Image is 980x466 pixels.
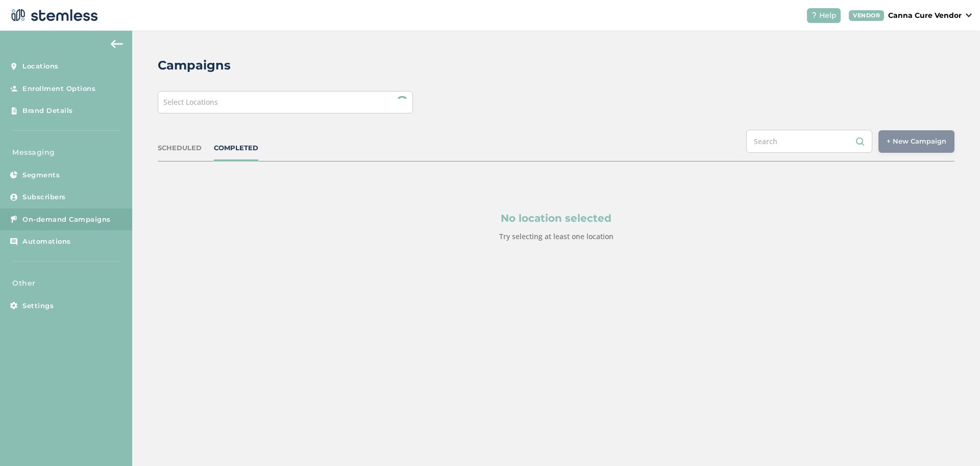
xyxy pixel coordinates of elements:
[22,106,73,116] span: Brand Details
[22,170,60,180] span: Segments
[811,12,817,18] img: icon-help-white-03924b79.svg
[22,237,71,247] span: Automations
[929,417,980,466] iframe: Chat Widget
[499,231,614,241] label: Try selecting at least one location
[22,84,95,94] span: Enrollment Options
[966,13,972,17] img: icon_down-arrow-small-66adaf34.svg
[158,56,231,75] h2: Campaigns
[111,40,123,48] img: icon-arrow-back-accent-c549486e.svg
[888,10,962,21] p: Canna Cure Vendor
[22,215,111,225] span: On-demand Campaigns
[746,130,872,153] input: Search
[22,61,59,72] span: Locations
[22,192,66,202] span: Subscribers
[163,97,218,107] span: Select Locations
[819,10,837,21] span: Help
[214,143,258,153] div: COMPLETED
[22,301,54,311] span: Settings
[849,10,884,21] div: VENDOR
[207,211,905,226] p: No location selected
[158,143,202,153] div: SCHEDULED
[8,5,98,26] img: logo-dark-0685b13c.svg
